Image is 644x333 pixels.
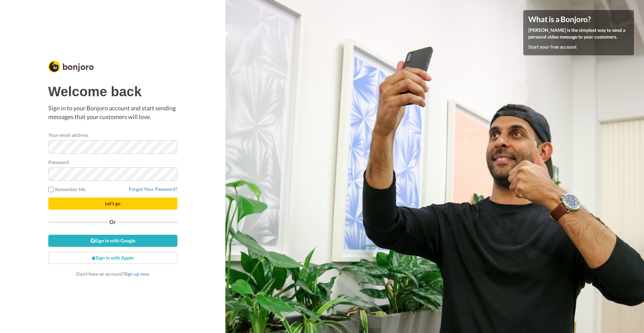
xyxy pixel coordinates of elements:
a: Sign up now [124,271,149,277]
input: Remember Me [48,187,54,192]
a: Start your free account [528,44,577,50]
a: Sign in with Google [48,235,177,247]
h1: Welcome back [48,84,177,99]
p: Sign in to your Bonjoro account and start sending messages that your customers will love. [48,104,177,121]
span: Or [108,220,117,224]
label: Password [48,159,69,166]
a: Sign in with Apple [48,252,177,264]
span: Don’t have an account? [76,271,149,277]
h4: What is a Bonjoro? [528,15,629,23]
label: Your email address [48,131,88,138]
span: Let's go [105,201,120,206]
a: Forgot Your Password? [129,186,177,192]
label: Remember Me [48,186,86,193]
p: [PERSON_NAME] is the simplest way to send a personal video message to your customers. [528,27,629,40]
button: Let's go [48,198,177,210]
